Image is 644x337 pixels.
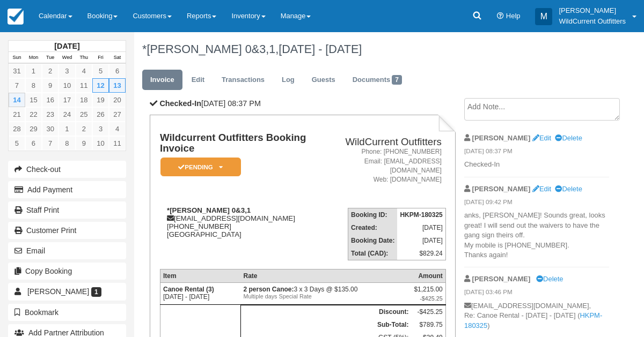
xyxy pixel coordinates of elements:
[160,269,240,283] th: Item
[532,134,551,142] a: Edit
[559,16,626,27] p: WildCurrent Outfitters
[109,78,126,93] a: 13
[76,136,92,151] a: 9
[397,221,445,234] td: [DATE]
[536,275,563,283] a: Delete
[8,283,126,300] a: [PERSON_NAME] 1
[109,64,126,78] a: 6
[472,185,531,193] strong: [PERSON_NAME]
[160,283,240,305] td: [DATE] - [DATE]
[411,305,445,319] td: -$425.25
[9,52,25,64] th: Sun
[414,295,442,302] em: -$425.25
[464,147,609,159] em: [DATE] 08:37 PM
[348,221,398,234] th: Created:
[42,136,58,151] a: 7
[109,52,126,64] th: Sat
[58,122,75,136] a: 1
[8,222,126,239] a: Customer Print
[472,275,531,283] strong: [PERSON_NAME]
[109,93,126,107] a: 20
[92,78,109,93] a: 12
[160,157,237,177] a: Pending
[76,78,92,93] a: 11
[58,78,75,93] a: 10
[243,286,294,293] strong: 2 person Canoe
[25,52,42,64] th: Mon
[58,52,75,64] th: Wed
[535,8,552,25] div: M
[326,137,442,148] h2: WildCurrent Outfitters
[279,42,362,56] span: [DATE] - [DATE]
[109,136,126,151] a: 11
[92,122,109,136] a: 3
[42,64,58,78] a: 2
[240,305,411,319] th: Discount:
[184,70,213,91] a: Edit
[8,201,126,219] a: Staff Print
[348,208,398,222] th: Booking ID:
[167,206,251,214] strong: *[PERSON_NAME] 0&3,1
[397,234,445,247] td: [DATE]
[42,52,58,64] th: Tue
[42,78,58,93] a: 9
[497,13,504,20] i: Help
[8,181,126,198] button: Add Payment
[42,122,58,136] a: 30
[8,161,126,178] button: Check-out
[92,93,109,107] a: 19
[27,287,89,296] span: [PERSON_NAME]
[76,122,92,136] a: 2
[274,70,303,91] a: Log
[326,147,442,184] address: Phone: [PHONE_NUMBER] Email: [EMAIL_ADDRESS][DOMAIN_NAME] Web: [DOMAIN_NAME]
[400,211,442,219] strong: HKPM-180325
[348,247,398,260] th: Total (CAD):
[25,93,42,107] a: 15
[464,211,609,260] p: anks, [PERSON_NAME]! Sounds great, looks great! I will send out the waivers to have the gang sign...
[25,107,42,122] a: 22
[142,70,182,91] a: Invoice
[160,132,321,154] h1: Wildcurrent Outfitters Booking Invoice
[9,122,25,136] a: 28
[8,304,126,321] button: Bookmark
[25,122,42,136] a: 29
[92,107,109,122] a: 26
[9,93,25,107] a: 14
[160,158,241,176] em: Pending
[240,269,411,283] th: Rate
[160,206,321,238] div: [EMAIL_ADDRESS][DOMAIN_NAME] [PHONE_NUMBER] [GEOGRAPHIC_DATA]
[25,78,42,93] a: 8
[58,136,75,151] a: 8
[214,70,273,91] a: Transactions
[76,93,92,107] a: 18
[532,185,551,193] a: Edit
[91,287,101,297] span: 1
[9,107,25,122] a: 21
[159,99,201,108] b: Checked-In
[9,78,25,93] a: 7
[464,160,609,170] p: Checked-In
[42,107,58,122] a: 23
[8,263,126,280] button: Copy Booking
[76,64,92,78] a: 4
[109,122,126,136] a: 4
[92,136,109,151] a: 10
[555,185,582,193] a: Delete
[8,9,24,25] img: checkfront-main-nav-mini-logo.png
[464,288,609,299] em: [DATE] 03:46 PM
[109,107,126,122] a: 27
[559,5,626,16] p: [PERSON_NAME]
[392,75,402,85] span: 7
[411,318,445,331] td: $789.75
[243,293,408,299] em: Multiple days Special Rate
[472,134,531,142] strong: [PERSON_NAME]
[150,98,456,109] p: [DATE] 08:37 PM
[8,242,126,259] button: Email
[76,52,92,64] th: Thu
[240,318,411,331] th: Sub-Total:
[42,93,58,107] a: 16
[304,70,343,91] a: Guests
[25,136,42,151] a: 6
[92,64,109,78] a: 5
[397,247,445,260] td: $829.24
